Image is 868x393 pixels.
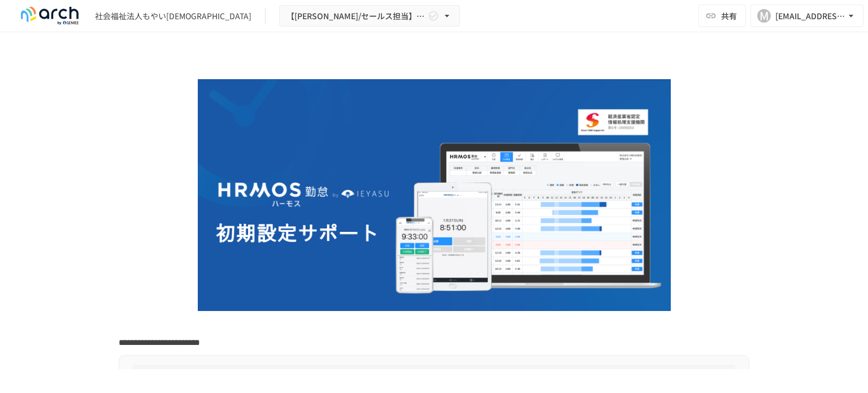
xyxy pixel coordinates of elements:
[287,9,426,23] span: 【[PERSON_NAME]/セールス担当】社会福祉法人もやい[DEMOGRAPHIC_DATA]_初期設定サポート
[198,79,671,311] img: GdztLVQAPnGLORo409ZpmnRQckwtTrMz8aHIKJZF2AQ
[757,9,771,23] div: M
[775,9,845,23] div: [EMAIL_ADDRESS][DOMAIN_NAME]
[14,7,86,25] img: logo-default@2x-9cf2c760.svg
[95,10,251,22] div: 社会福祉法人もやい[DEMOGRAPHIC_DATA]
[279,5,460,27] button: 【[PERSON_NAME]/セールス担当】社会福祉法人もやい[DEMOGRAPHIC_DATA]_初期設定サポート
[698,5,746,27] button: 共有
[750,5,863,27] button: M[EMAIL_ADDRESS][DOMAIN_NAME]
[721,10,737,22] span: 共有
